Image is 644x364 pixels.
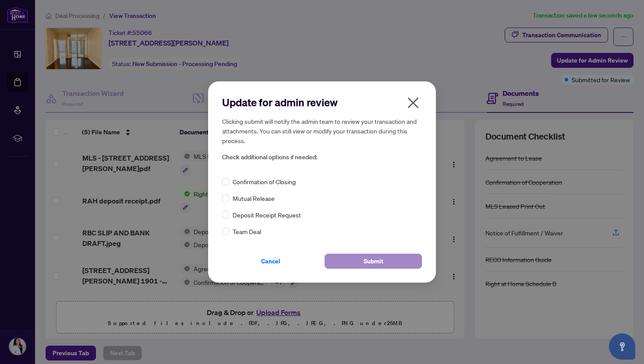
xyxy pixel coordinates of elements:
span: Confirmation of Closing [233,177,296,186]
span: Check additional options if needed: [222,152,422,162]
button: Submit [325,254,422,269]
button: Cancel [222,254,319,269]
h2: Update for admin review [222,95,422,109]
span: close [406,96,420,110]
span: Team Deal [233,227,261,236]
span: Deposit Receipt Request [233,210,301,220]
span: Cancel [261,254,280,268]
span: Mutual Release [233,193,275,203]
button: Open asap [609,333,635,360]
span: Submit [364,254,383,268]
h5: Clicking submit will notify the admin team to review your transaction and attachments. You can st... [222,116,422,145]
